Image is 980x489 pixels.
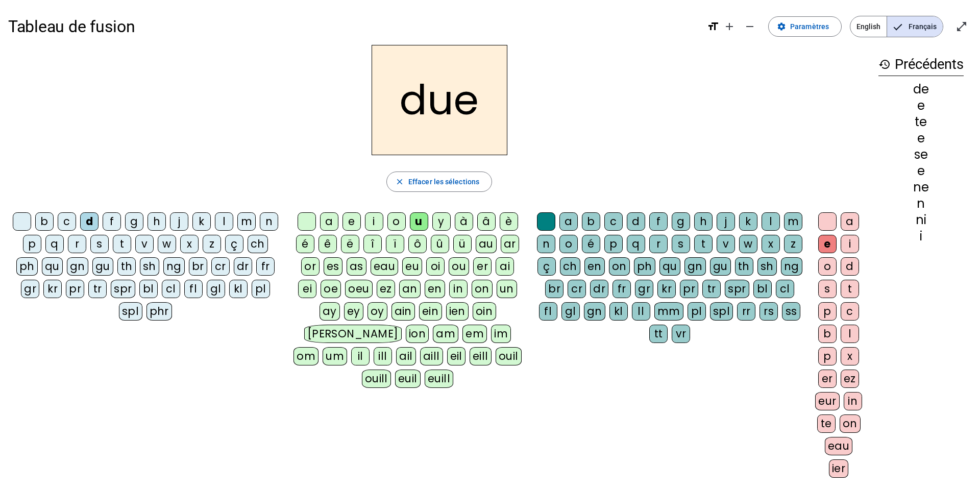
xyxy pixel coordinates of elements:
div: kl [609,302,628,321]
div: em [462,325,487,343]
div: h [148,212,166,231]
div: b [35,212,54,231]
div: es [324,257,342,276]
div: s [90,235,109,253]
div: o [387,212,406,231]
div: gl [561,302,580,321]
div: un [497,280,517,298]
div: euil [395,370,421,388]
div: t [113,235,131,253]
div: oeu [345,280,373,298]
div: phr [146,302,173,321]
div: v [717,235,735,253]
div: ion [406,325,429,343]
div: u [410,212,428,231]
div: am [433,325,458,343]
div: ier [829,459,849,478]
div: or [301,257,320,276]
div: sh [757,257,777,276]
div: eau [825,437,853,455]
div: te [817,414,836,433]
div: as [347,257,366,276]
div: spl [710,302,733,321]
div: h [694,212,713,231]
div: d [80,212,99,231]
div: fr [256,257,275,276]
div: ph [634,257,655,276]
div: t [694,235,713,253]
div: bl [753,280,772,298]
div: en [425,280,445,298]
div: oi [426,257,445,276]
div: w [158,235,176,253]
div: ou [449,257,469,276]
div: eill [470,347,492,365]
mat-button-toggle-group: Language selection [850,16,943,37]
div: w [739,235,757,253]
div: ay [320,302,340,321]
div: e [878,100,964,112]
div: y [432,212,451,231]
div: gn [67,257,88,276]
span: Français [887,16,943,37]
div: s [672,235,690,253]
div: ouill [362,370,391,388]
div: th [735,257,753,276]
mat-icon: add [723,20,736,33]
div: fr [612,280,631,298]
div: û [431,235,449,253]
div: pr [680,280,698,298]
div: r [649,235,668,253]
div: f [649,212,668,231]
div: d [627,212,645,231]
div: o [818,257,837,276]
div: aill [420,347,443,365]
div: pr [66,280,84,298]
div: cl [162,280,180,298]
div: x [841,347,859,365]
mat-icon: close [395,177,404,186]
div: ni [878,214,964,226]
h3: Précédents [878,53,964,76]
div: gr [635,280,653,298]
div: gu [710,257,731,276]
div: j [717,212,735,231]
div: um [323,347,347,365]
div: rr [737,302,755,321]
div: pl [688,302,706,321]
div: a [841,212,859,231]
div: ch [560,257,580,276]
div: in [449,280,468,298]
div: bl [139,280,158,298]
div: q [627,235,645,253]
button: Effacer les sélections [386,172,492,192]
div: ph [16,257,38,276]
mat-icon: format_size [707,20,719,33]
div: oin [473,302,496,321]
div: g [672,212,690,231]
mat-icon: history [878,58,891,70]
div: sh [140,257,159,276]
mat-icon: settings [777,22,786,31]
div: ai [496,257,514,276]
div: é [582,235,600,253]
h1: Tableau de fusion [8,10,699,43]
div: ey [344,302,363,321]
div: spl [119,302,142,321]
div: cr [568,280,586,298]
div: b [818,325,837,343]
div: p [604,235,623,253]
div: te [878,116,964,128]
div: p [23,235,41,253]
div: l [841,325,859,343]
div: gn [584,302,605,321]
div: k [739,212,757,231]
div: s [818,280,837,298]
div: se [878,149,964,161]
div: a [559,212,578,231]
div: q [45,235,64,253]
div: ill [374,347,392,365]
div: tt [649,325,668,343]
div: vr [672,325,690,343]
div: ss [782,302,800,321]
